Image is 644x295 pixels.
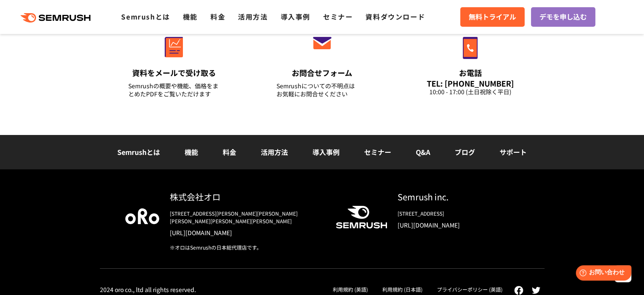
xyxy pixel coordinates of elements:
[333,286,368,293] a: 利用規約 (英語)
[365,11,425,22] a: 資料ダウンロード
[170,210,322,225] div: [STREET_ADDRESS][PERSON_NAME][PERSON_NAME][PERSON_NAME][PERSON_NAME][PERSON_NAME]
[259,19,386,109] a: お問合せフォーム Semrushについての不明点はお気軽にお問合せください
[398,221,519,229] a: [URL][DOMAIN_NAME]
[312,147,340,157] a: 導入事例
[170,228,322,237] a: [URL][DOMAIN_NAME]
[276,82,368,98] div: Semrushについての不明点は お気軽にお問合せください
[364,147,391,157] a: セミナー
[398,191,519,203] div: Semrush inc.
[183,11,198,22] a: 機能
[514,286,523,295] img: facebook
[425,88,516,96] div: 10:00 - 17:00 (土日祝除く平日)
[416,147,430,157] a: Q&A
[469,11,516,22] span: 無料トライアル
[531,7,595,27] a: デモを申し込む
[223,147,236,157] a: 料金
[276,67,368,78] div: お問合せフォーム
[437,286,503,293] a: プライバシーポリシー (英語)
[170,191,322,203] div: 株式会社オロ
[460,7,525,27] a: 無料トライアル
[128,82,220,98] div: Semrushの概要や機能、価格をまとめたPDFをご覧いただけます
[210,11,225,22] a: 料金
[455,147,475,157] a: ブログ
[261,147,288,157] a: 活用方法
[100,286,196,293] div: 2024 oro co., ltd all rights reserved.
[170,244,322,251] div: ※オロはSemrushの日本総代理店です。
[125,208,159,224] img: oro company
[382,286,423,293] a: 利用規約 (日本語)
[128,67,220,78] div: 資料をメールで受け取る
[323,11,353,22] a: セミナー
[185,147,198,157] a: 機能
[121,11,170,22] a: Semrushとは
[425,79,516,88] div: TEL: [PHONE_NUMBER]
[117,147,160,157] a: Semrushとは
[398,210,519,217] div: [STREET_ADDRESS]
[569,262,635,286] iframe: Help widget launcher
[111,19,238,109] a: 資料をメールで受け取る Semrushの概要や機能、価格をまとめたPDFをご覧いただけます
[238,11,268,22] a: 活用方法
[500,147,527,157] a: サポート
[532,287,540,294] img: twitter
[281,11,310,22] a: 導入事例
[425,67,516,78] div: お電話
[539,11,587,22] span: デモを申し込む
